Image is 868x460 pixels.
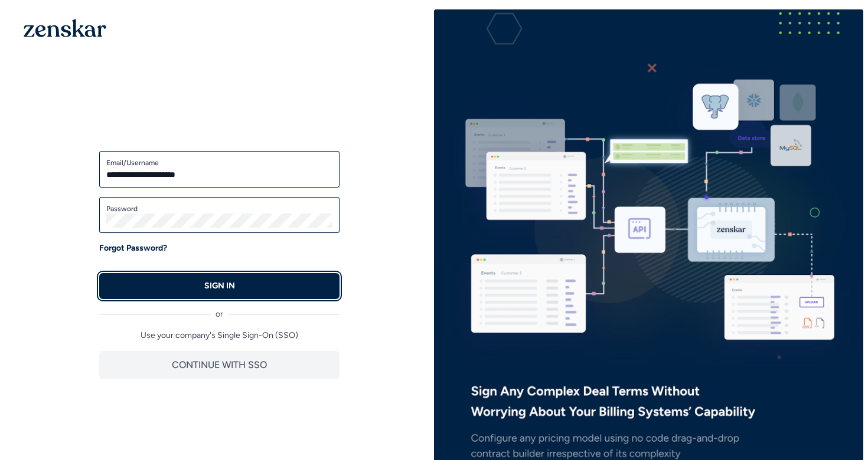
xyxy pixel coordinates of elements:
[106,158,332,167] label: Email/Username
[99,299,340,320] div: or
[99,330,340,341] p: Use your company's Single Sign-On (SSO)
[99,242,167,254] a: Forgot Password?
[99,273,340,299] button: SIGN IN
[204,280,235,292] p: SIGN IN
[99,351,340,379] button: CONTINUE WITH SSO
[24,19,106,37] img: 1OGAJ2xQqyY4LXKgY66KYq0eOWRCkrZdAb3gUhuVAqdWPZE9SRJmCz+oDMSn4zDLXe31Ii730ItAGKgCKgCCgCikA4Av8PJUP...
[106,204,332,213] label: Password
